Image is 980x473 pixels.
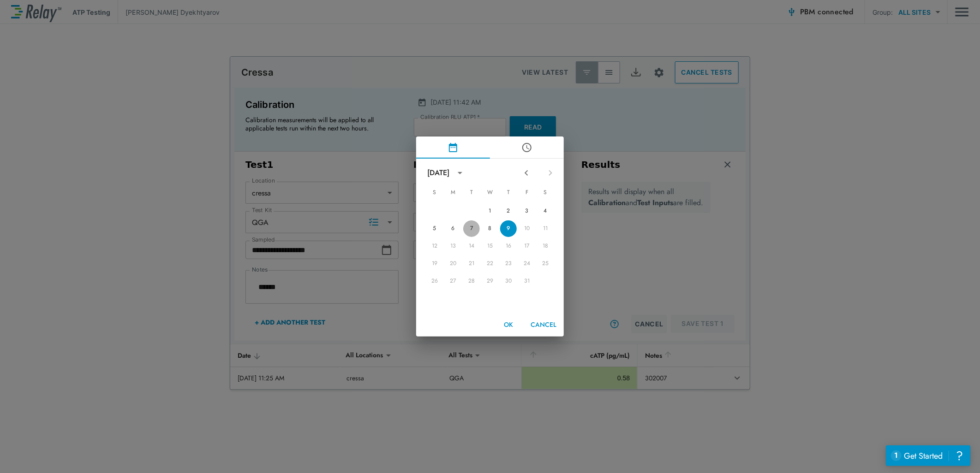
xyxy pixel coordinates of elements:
button: 8 [482,220,498,237]
span: Wednesday [482,183,498,202]
button: 2 [500,203,517,219]
button: Previous month [519,165,534,181]
span: Friday [519,183,535,202]
span: Sunday [426,183,443,202]
button: 3 [519,203,535,219]
span: Saturday [537,183,554,202]
button: 9 [500,220,517,237]
div: [DATE] [427,167,449,178]
button: 5 [426,220,443,237]
span: Tuesday [463,183,480,202]
span: Monday [445,183,461,202]
button: Cancel [527,316,560,333]
button: pick date [416,136,490,159]
iframe: Resource center [886,445,971,466]
button: pick time [490,136,564,159]
button: OK [494,316,523,333]
button: calendar view is open, switch to year view [452,165,468,181]
button: 4 [537,203,554,219]
span: Thursday [500,183,517,202]
button: 7 [463,220,480,237]
button: 6 [445,220,461,237]
button: 1 [482,203,498,219]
